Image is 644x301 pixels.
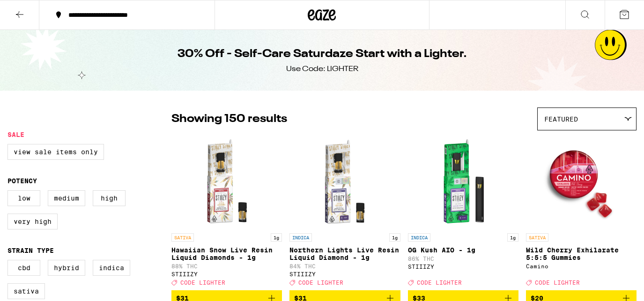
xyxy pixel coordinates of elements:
p: INDICA [408,233,430,242]
p: SATIVA [171,233,194,242]
span: CODE LIGHTER [535,279,580,286]
legend: Potency [7,177,37,185]
p: 84% THC [289,263,400,269]
h1: 30% Off - Self-Care Saturdaze Start with a Lighter. [178,46,467,62]
label: Very High [7,214,58,229]
p: Wild Cherry Exhilarate 5:5:5 Gummies [526,246,637,261]
p: Hawaiian Snow Live Resin Liquid Diamonds - 1g [171,246,282,261]
span: CODE LIGHTER [298,279,343,286]
p: 88% THC [171,263,282,269]
span: Featured [544,115,578,123]
img: STIIIZY - Northern Lights Live Resin Liquid Diamond - 1g [298,135,392,229]
label: Indica [93,260,130,276]
p: Showing 150 results [171,111,287,127]
div: STIIIZY [289,271,400,277]
legend: Strain Type [7,247,54,254]
a: Open page for OG Kush AIO - 1g from STIIIZY [408,135,518,290]
label: Sativa [7,283,45,299]
p: Northern Lights Live Resin Liquid Diamond - 1g [289,246,400,261]
label: View Sale Items Only [7,144,104,160]
div: STIIIZY [408,264,518,270]
label: Hybrid [48,260,85,276]
p: 1g [507,233,518,242]
img: STIIIZY - Hawaiian Snow Live Resin Liquid Diamonds - 1g [180,135,274,229]
label: CBD [7,260,40,276]
div: Use Code: LIGHTER [286,64,358,74]
img: STIIIZY - OG Kush AIO - 1g [416,135,510,229]
a: Open page for Northern Lights Live Resin Liquid Diamond - 1g from STIIIZY [289,135,400,290]
p: 1g [389,233,400,242]
a: Open page for Wild Cherry Exhilarate 5:5:5 Gummies from Camino [526,135,637,290]
div: STIIIZY [171,271,282,277]
span: CODE LIGHTER [180,279,225,286]
p: 86% THC [408,256,518,262]
span: CODE LIGHTER [417,279,462,286]
p: OG Kush AIO - 1g [408,246,518,254]
div: Camino [526,263,637,269]
p: 1g [271,233,282,242]
label: High [93,190,126,206]
p: SATIVA [526,233,548,242]
label: Medium [48,190,85,206]
label: Low [7,190,40,206]
legend: Sale [7,131,24,138]
p: INDICA [289,233,312,242]
a: Open page for Hawaiian Snow Live Resin Liquid Diamonds - 1g from STIIIZY [171,135,282,290]
img: Camino - Wild Cherry Exhilarate 5:5:5 Gummies [534,135,628,229]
